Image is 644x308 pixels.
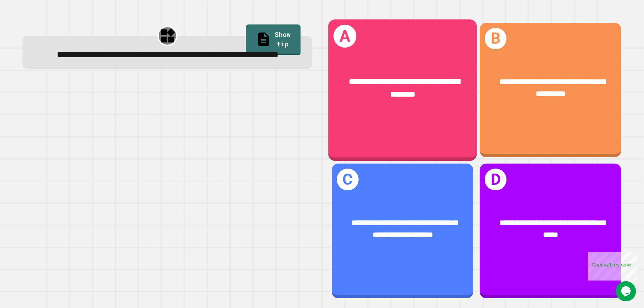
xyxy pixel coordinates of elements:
h1: B [485,28,506,50]
a: Show tip [246,24,301,55]
h1: C [337,169,359,190]
iframe: chat widget [588,252,637,281]
iframe: chat widget [616,281,637,301]
h1: A [333,24,356,47]
h1: D [485,169,506,190]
